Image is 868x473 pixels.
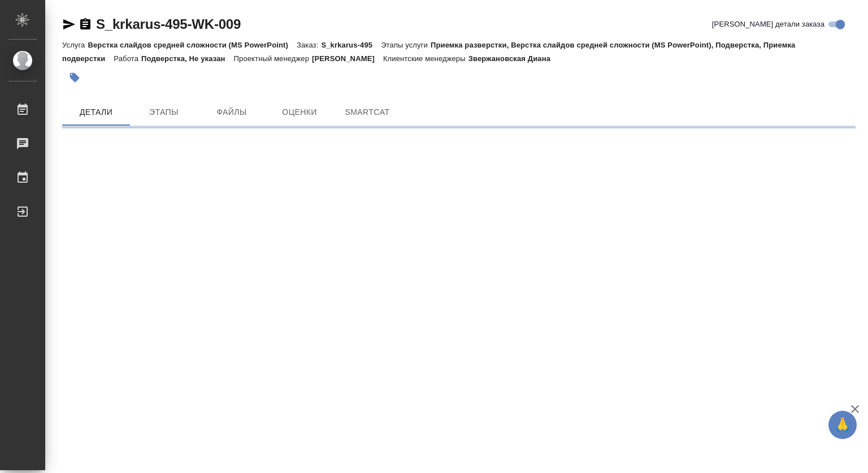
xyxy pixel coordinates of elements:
[340,105,394,119] span: SmartCat
[69,105,123,119] span: Детали
[96,16,241,32] a: S_krkarus-495-WK-009
[468,54,559,63] p: Звержановская Диана
[62,41,88,49] p: Услуга
[137,105,191,119] span: Этапы
[62,18,76,31] button: Скопировать ссылку для ЯМессенджера
[383,54,468,63] p: Клиентские менеджеры
[205,105,259,119] span: Файлы
[321,41,381,49] p: S_krkarus-495
[141,54,234,63] p: Подверстка, Не указан
[297,41,321,49] p: Заказ:
[272,105,327,119] span: Оценки
[62,65,87,90] button: Добавить тэг
[88,41,297,49] p: Верстка слайдов средней сложности (MS PowerPoint)
[381,41,431,49] p: Этапы услуги
[833,413,852,437] span: 🙏
[234,54,312,63] p: Проектный менеджер
[312,54,383,63] p: [PERSON_NAME]
[114,54,141,63] p: Работа
[828,411,857,439] button: 🙏
[79,18,92,31] button: Скопировать ссылку
[712,19,824,30] span: [PERSON_NAME] детали заказа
